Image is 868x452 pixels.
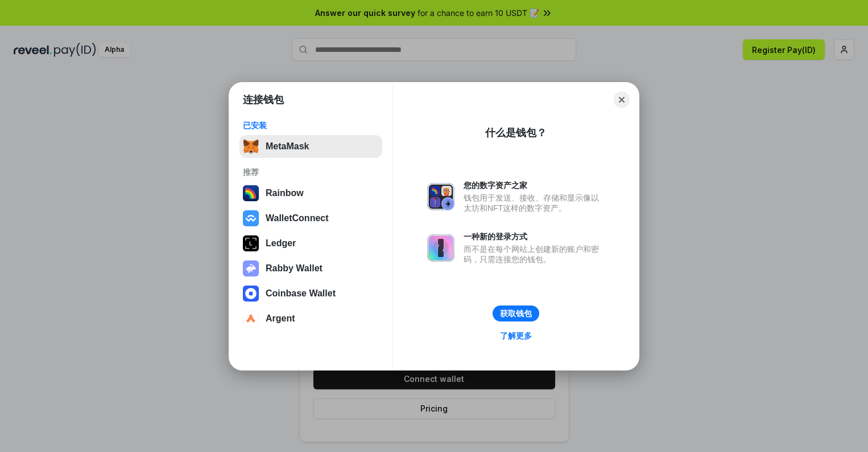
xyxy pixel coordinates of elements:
div: 您的数字资产之家 [464,180,605,190]
button: Ledger [239,232,382,255]
button: Coinbase Wallet [239,282,382,305]
img: svg+xml,%3Csvg%20xmlns%3D%22http%3A%2F%2Fwww.w3.org%2F2000%2Fsvg%22%20fill%3D%22none%22%20viewBox... [427,234,454,262]
div: 什么是钱包？ [485,126,547,140]
img: svg+xml,%3Csvg%20width%3D%2228%22%20height%3D%2228%22%20viewBox%3D%220%200%2028%2028%22%20fill%3D... [243,210,259,226]
div: Coinbase Wallet [266,288,336,299]
div: 而不是在每个网站上创建新的账户和密码，只需连接您的钱包。 [464,244,605,264]
img: svg+xml,%3Csvg%20xmlns%3D%22http%3A%2F%2Fwww.w3.org%2F2000%2Fsvg%22%20width%3D%2228%22%20height%3... [243,235,259,251]
img: svg+xml,%3Csvg%20fill%3D%22none%22%20height%3D%2233%22%20viewBox%3D%220%200%2035%2033%22%20width%... [243,139,259,154]
div: 了解更多 [500,331,532,341]
button: Rainbow [239,182,382,205]
div: 推荐 [243,167,379,177]
button: Argent [239,307,382,330]
div: 获取钱包 [500,308,532,319]
a: 了解更多 [493,328,539,343]
button: Close [614,92,630,108]
div: 一种新的登录方式 [464,231,605,242]
img: svg+xml,%3Csvg%20width%3D%22120%22%20height%3D%22120%22%20viewBox%3D%220%200%20120%20120%22%20fil... [243,185,259,201]
img: svg+xml,%3Csvg%20width%3D%2228%22%20height%3D%2228%22%20viewBox%3D%220%200%2028%2028%22%20fill%3D... [243,311,259,327]
button: Rabby Wallet [239,257,382,280]
div: MetaMask [266,141,309,152]
div: WalletConnect [266,213,329,223]
img: svg+xml,%3Csvg%20width%3D%2228%22%20height%3D%2228%22%20viewBox%3D%220%200%2028%2028%22%20fill%3D... [243,286,259,302]
img: svg+xml,%3Csvg%20xmlns%3D%22http%3A%2F%2Fwww.w3.org%2F2000%2Fsvg%22%20fill%3D%22none%22%20viewBox... [427,183,454,210]
div: 钱包用于发送、接收、存储和显示像以太坊和NFT这样的数字资产。 [464,193,605,213]
div: 已安装 [243,120,379,131]
button: WalletConnect [239,207,382,230]
div: Rainbow [266,188,304,198]
button: 获取钱包 [493,306,539,321]
img: svg+xml,%3Csvg%20xmlns%3D%22http%3A%2F%2Fwww.w3.org%2F2000%2Fsvg%22%20fill%3D%22none%22%20viewBox... [243,260,259,276]
button: MetaMask [239,135,382,158]
div: Argent [266,313,295,324]
div: Ledger [266,238,296,249]
div: Rabby Wallet [266,263,323,274]
h1: 连接钱包 [243,93,284,107]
